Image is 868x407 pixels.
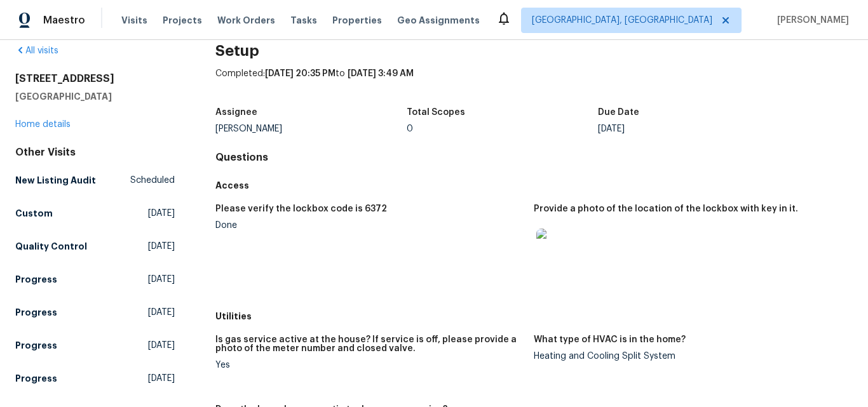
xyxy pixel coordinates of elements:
[215,179,853,192] h5: Access
[290,16,317,25] span: Tasks
[772,14,849,27] span: [PERSON_NAME]
[15,339,57,352] h5: Progress
[215,67,853,100] div: Completed: to
[15,301,175,324] a: Progress[DATE]
[15,174,96,187] h5: New Listing Audit
[15,273,57,286] h5: Progress
[215,335,524,353] h5: Is gas service active at the house? If service is off, please provide a photo of the meter number...
[15,120,71,129] a: Home details
[15,146,175,159] div: Other Visits
[15,268,175,291] a: Progress[DATE]
[217,14,275,27] span: Work Orders
[215,124,407,133] div: [PERSON_NAME]
[215,204,387,213] h5: Please verify the lockbox code is 6372
[148,240,175,253] span: [DATE]
[332,14,382,27] span: Properties
[534,204,798,213] h5: Provide a photo of the location of the lockbox with key in it.
[15,367,175,390] a: Progress[DATE]
[15,46,58,55] a: All visits
[15,235,175,258] a: Quality Control[DATE]
[348,69,414,78] span: [DATE] 3:49 AM
[15,372,57,385] h5: Progress
[215,361,524,370] div: Yes
[121,14,147,27] span: Visits
[148,372,175,385] span: [DATE]
[598,108,639,117] h5: Due Date
[148,273,175,286] span: [DATE]
[215,108,257,117] h5: Assignee
[407,124,598,133] div: 0
[15,169,175,192] a: New Listing AuditScheduled
[15,90,175,103] h5: [GEOGRAPHIC_DATA]
[163,14,202,27] span: Projects
[532,14,712,27] span: [GEOGRAPHIC_DATA], [GEOGRAPHIC_DATA]
[148,207,175,220] span: [DATE]
[397,14,480,27] span: Geo Assignments
[534,352,843,361] div: Heating and Cooling Split System
[15,306,57,319] h5: Progress
[130,174,175,187] span: Scheduled
[215,44,853,57] h2: Setup
[215,221,524,230] div: Done
[215,310,853,323] h5: Utilities
[15,72,175,85] h2: [STREET_ADDRESS]
[15,207,53,220] h5: Custom
[265,69,336,78] span: [DATE] 20:35 PM
[43,14,85,27] span: Maestro
[15,202,175,225] a: Custom[DATE]
[15,240,87,253] h5: Quality Control
[215,151,853,164] h4: Questions
[15,334,175,357] a: Progress[DATE]
[148,306,175,319] span: [DATE]
[407,108,465,117] h5: Total Scopes
[534,335,686,344] h5: What type of HVAC is in the home?
[148,339,175,352] span: [DATE]
[598,124,789,133] div: [DATE]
